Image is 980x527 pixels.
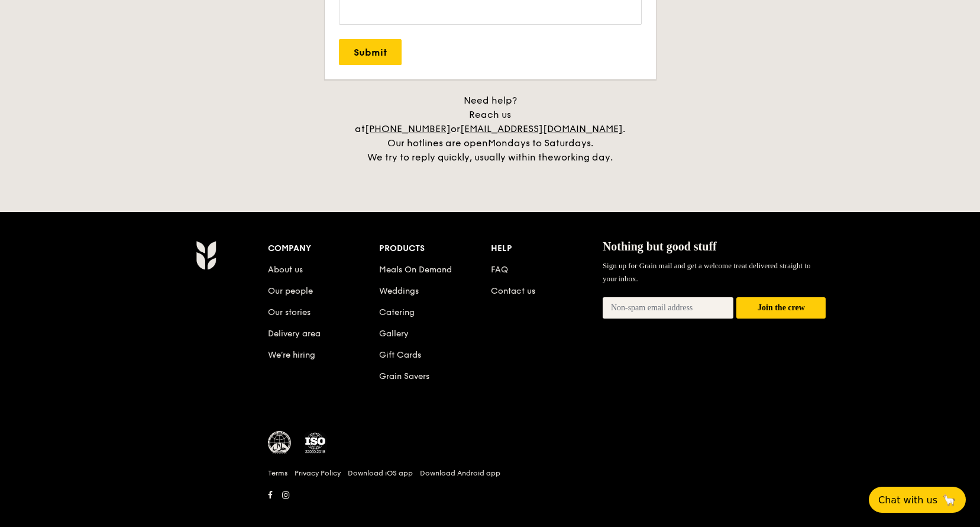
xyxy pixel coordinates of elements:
a: Our stories [268,307,311,317]
span: Chat with us [878,494,937,506]
a: Catering [379,307,415,317]
h6: Revision [150,503,831,513]
a: Download Android app [420,468,500,478]
a: Gallery [379,329,409,339]
span: working day. [554,152,613,163]
input: Non-spam email address [603,297,734,319]
div: Need help? Reach us at or . Our hotlines are open We try to reply quickly, usually within the [342,94,638,165]
a: [PHONE_NUMBER] [365,123,451,134]
a: Download iOS app [348,468,413,478]
span: Mondays to Saturdays. [488,137,593,149]
span: Sign up for Grain mail and get a welcome treat delivered straight to your inbox. [603,261,811,283]
div: Products [379,240,491,257]
a: Contact us [491,286,535,296]
a: Gift Cards [379,350,421,360]
input: Submit [339,39,402,65]
img: AYc88T3wAAAABJRU5ErkJggg== [196,240,216,270]
div: Help [491,240,603,257]
img: MUIS Halal Certified [268,431,292,455]
a: Our people [268,286,313,296]
a: Delivery area [268,329,321,339]
button: Join the crew [736,297,826,319]
div: Company [268,240,380,257]
a: Meals On Demand [379,265,452,275]
a: [EMAIL_ADDRESS][DOMAIN_NAME] [460,123,623,134]
a: Weddings [379,286,419,296]
span: 🦙 [942,493,956,507]
a: About us [268,265,303,275]
a: Grain Savers [379,371,429,381]
a: Terms [268,468,287,478]
a: We’re hiring [268,350,315,360]
a: Privacy Policy [295,468,341,478]
a: FAQ [491,265,508,275]
img: ISO Certified [303,431,327,455]
button: Chat with us🦙 [869,487,966,513]
span: Nothing but good stuff [603,240,717,253]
